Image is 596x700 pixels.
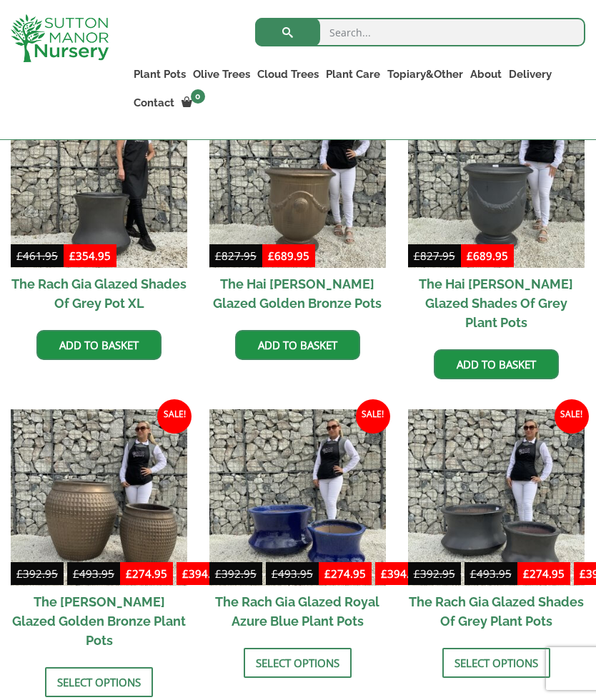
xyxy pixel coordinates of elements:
img: The Rach Gia Glazed Shades Of Grey Pot XL [11,91,187,268]
h2: The Rach Gia Glazed Shades Of Grey Plant Pots [408,586,585,637]
bdi: 274.95 [324,566,366,581]
bdi: 493.95 [470,566,512,581]
span: £ [16,566,23,581]
span: Sale! [356,399,390,434]
img: logo [11,14,109,62]
span: £ [69,249,76,263]
del: - [408,565,517,586]
a: Select options for “The Phu Yen Glazed Golden Bronze Plant Pots” [45,667,153,697]
bdi: 827.95 [414,249,455,263]
span: Sale! [555,399,589,434]
span: £ [580,566,586,581]
img: The Phu Yen Glazed Golden Bronze Plant Pots [11,409,187,586]
a: Plant Care [322,64,384,84]
a: Cloud Trees [254,64,322,84]
a: Sale! The Hai [PERSON_NAME] Glazed Golden Bronze Pots [209,91,386,319]
bdi: 461.95 [16,249,58,263]
ins: - [120,565,229,586]
span: Sale! [157,399,192,434]
span: £ [215,566,222,581]
img: The Rach Gia Glazed Royal Azure Blue Plant Pots [209,409,386,586]
h2: The Hai [PERSON_NAME] Glazed Golden Bronze Pots [209,268,386,319]
a: 0 [178,93,209,113]
span: £ [182,566,189,581]
h2: The Rach Gia Glazed Shades Of Grey Pot XL [11,268,187,319]
bdi: 392.95 [16,566,58,581]
a: Sale! £392.95-£493.95 £274.95-£394.95 The Rach Gia Glazed Shades Of Grey Plant Pots [408,409,585,637]
span: £ [272,566,278,581]
span: £ [470,566,477,581]
del: - [11,565,120,586]
img: The Hai Duong Glazed Golden Bronze Pots [209,91,386,268]
bdi: 827.95 [215,249,257,263]
span: £ [73,566,79,581]
span: £ [467,249,473,263]
span: £ [523,566,530,581]
span: £ [268,249,274,263]
img: The Rach Gia Glazed Shades Of Grey Plant Pots [408,409,585,586]
span: £ [126,566,132,581]
span: £ [381,566,387,581]
a: Topiary&Other [384,64,467,84]
h2: The Rach Gia Glazed Royal Azure Blue Plant Pots [209,586,386,637]
bdi: 689.95 [268,249,309,263]
a: Add to basket: “The Hai Duong Glazed Shades Of Grey Plant Pots” [434,349,559,379]
bdi: 392.95 [215,566,257,581]
span: £ [324,566,331,581]
bdi: 689.95 [467,249,508,263]
span: £ [16,249,23,263]
h2: The [PERSON_NAME] Glazed Golden Bronze Plant Pots [11,586,187,656]
bdi: 274.95 [523,566,565,581]
a: Delivery [505,64,555,84]
span: 0 [191,89,205,104]
span: £ [215,249,222,263]
a: Select options for “The Rach Gia Glazed Shades Of Grey Plant Pots” [442,648,550,678]
img: The Hai Duong Glazed Shades Of Grey Plant Pots [408,91,585,268]
input: Search... [255,18,585,46]
bdi: 394.95 [381,566,422,581]
h2: The Hai [PERSON_NAME] Glazed Shades Of Grey Plant Pots [408,268,585,339]
a: Sale! The Rach Gia Glazed Shades Of Grey Pot XL [11,91,187,319]
span: £ [414,566,420,581]
a: Olive Trees [189,64,254,84]
bdi: 394.95 [182,566,224,581]
a: Sale! £392.95-£493.95 £274.95-£394.95 The [PERSON_NAME] Glazed Golden Bronze Plant Pots [11,409,187,656]
span: £ [414,249,420,263]
bdi: 493.95 [73,566,114,581]
a: Add to basket: “The Rach Gia Glazed Shades Of Grey Pot XL” [36,330,162,360]
bdi: 354.95 [69,249,111,263]
bdi: 274.95 [126,566,167,581]
a: About [467,64,505,84]
ins: - [319,565,428,586]
a: Select options for “The Rach Gia Glazed Royal Azure Blue Plant Pots” [244,648,352,678]
del: - [209,565,319,586]
a: Sale! The Hai [PERSON_NAME] Glazed Shades Of Grey Plant Pots [408,91,585,339]
a: Sale! £392.95-£493.95 £274.95-£394.95 The Rach Gia Glazed Royal Azure Blue Plant Pots [209,409,386,637]
a: Add to basket: “The Hai Duong Glazed Golden Bronze Pots” [235,330,360,360]
bdi: 392.95 [414,566,455,581]
bdi: 493.95 [272,566,313,581]
a: Plant Pots [130,64,189,84]
a: Contact [130,93,178,113]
